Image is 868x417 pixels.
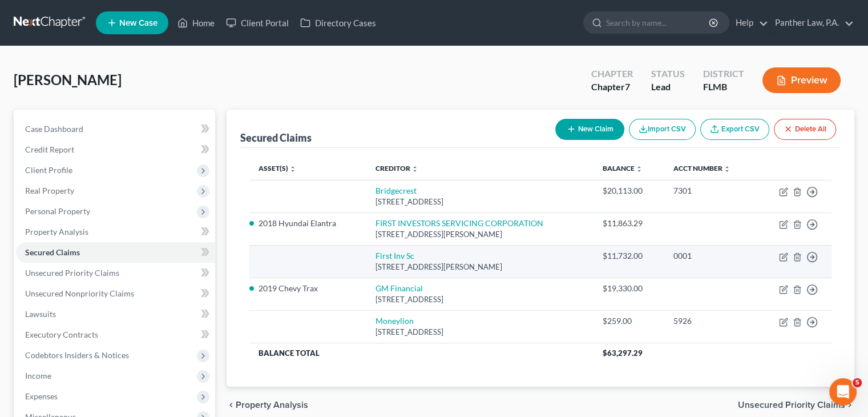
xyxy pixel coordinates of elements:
span: Property Analysis [236,400,308,410]
a: GM Financial [376,283,423,293]
span: Case Dashboard [25,124,83,134]
div: FLMB [703,81,744,94]
span: Unsecured Priority Claims [25,268,119,278]
iframe: Intercom live chat [829,378,857,406]
a: Moneylion [376,316,414,326]
span: New Case [119,19,158,27]
div: District [703,67,744,81]
span: Real Property [25,186,74,195]
li: 2019 Chevy Trax [259,283,357,294]
div: [STREET_ADDRESS] [376,197,584,207]
a: Credit Report [16,139,215,160]
i: unfold_more [411,166,418,173]
a: Bridgecrest [376,186,417,195]
span: Client Profile [25,165,72,175]
span: Credit Report [25,145,74,154]
div: [STREET_ADDRESS] [376,294,584,305]
span: Expenses [25,391,58,401]
span: Codebtors Insiders & Notices [25,350,129,360]
span: $63,297.29 [603,348,643,358]
span: 5 [853,378,862,387]
a: Acct Number unfold_more [673,164,730,173]
i: unfold_more [636,166,643,173]
a: Property Analysis [16,222,215,242]
span: [PERSON_NAME] [14,71,122,88]
span: Unsecured Priority Claims [738,400,845,410]
div: 0001 [673,250,747,262]
div: Chapter [591,67,633,81]
a: Asset(s) unfold_more [259,164,296,173]
a: FIRST INVESTORS SERVICING CORPORATION [376,218,543,228]
div: $19,330.00 [603,283,655,294]
i: chevron_left [227,400,236,410]
i: unfold_more [289,166,296,173]
a: Unsecured Nonpriority Claims [16,283,215,304]
th: Balance Total [249,343,594,363]
a: Home [172,13,220,33]
span: 7 [625,81,630,92]
a: Client Portal [220,13,294,33]
a: Export CSV [700,119,769,140]
span: Lawsuits [25,309,56,319]
i: unfold_more [724,166,730,173]
div: Secured Claims [240,131,312,145]
a: Directory Cases [294,13,382,33]
a: First Inv Sc [376,251,414,260]
a: Unsecured Priority Claims [16,263,215,283]
div: Status [651,67,685,81]
input: Search by name... [606,12,710,33]
span: Income [25,371,51,380]
button: Import CSV [629,119,696,140]
span: Executory Contracts [25,330,98,339]
div: [STREET_ADDRESS][PERSON_NAME] [376,262,584,272]
button: New Claim [555,119,624,140]
li: 2018 Hyundai Elantra [259,218,357,229]
a: Balance unfold_more [603,164,643,173]
div: $11,863.29 [603,218,655,229]
div: [STREET_ADDRESS] [376,327,584,338]
span: Unsecured Nonpriority Claims [25,288,134,298]
a: Executory Contracts [16,324,215,345]
span: Secured Claims [25,247,80,257]
div: 7301 [673,185,747,197]
div: Lead [651,81,685,94]
span: Property Analysis [25,227,88,236]
div: $259.00 [603,315,655,327]
div: $11,732.00 [603,250,655,262]
button: chevron_left Property Analysis [227,400,308,410]
a: Secured Claims [16,242,215,263]
div: 5926 [673,315,747,327]
a: Help [730,13,768,33]
a: Lawsuits [16,304,215,324]
a: Case Dashboard [16,119,215,139]
button: Delete All [774,119,836,140]
div: [STREET_ADDRESS][PERSON_NAME] [376,229,584,240]
button: Preview [762,67,841,93]
div: Chapter [591,81,633,94]
a: Panther Law, P.A. [769,13,854,33]
button: Unsecured Priority Claims chevron_right [738,400,854,410]
div: $20,113.00 [603,185,655,197]
a: Creditor unfold_more [376,164,418,173]
span: Personal Property [25,206,90,216]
